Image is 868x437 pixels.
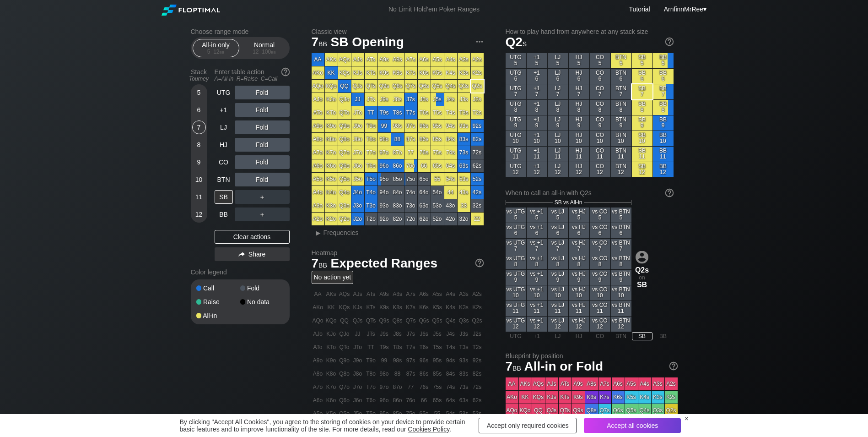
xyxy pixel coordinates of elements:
[653,69,674,84] div: BB 6
[351,146,364,159] div: J7o
[458,93,470,106] div: J3s
[338,146,351,159] div: Q7o
[458,146,470,159] div: 73s
[351,53,364,66] div: AJs
[653,115,674,131] div: BB 9
[215,208,233,221] div: BB
[669,361,679,371] img: help.32db89a4.svg
[325,146,338,159] div: K7o
[378,133,391,146] div: 98o
[471,173,484,186] div: 52s
[245,49,284,55] div: 12 – 100
[338,186,351,199] div: Q4o
[391,199,404,212] div: 83o
[325,106,338,119] div: KTo
[431,106,444,119] div: T5s
[391,93,404,106] div: J8s
[351,120,364,132] div: J9o
[338,213,351,225] div: Q2o
[471,146,484,159] div: 72s
[506,162,526,177] div: UTG 12
[548,53,568,68] div: LJ 5
[365,80,377,93] div: QTs
[548,84,568,99] div: LJ 7
[338,173,351,186] div: Q5o
[192,173,206,186] div: 10
[471,159,484,172] div: 62s
[404,199,417,212] div: 73o
[632,115,652,131] div: SB 9
[431,173,444,186] div: 55
[280,67,291,77] img: help.32db89a4.svg
[653,147,674,162] div: BB 11
[378,146,391,159] div: 97o
[458,120,470,132] div: 93s
[471,120,484,132] div: 92s
[506,35,527,49] span: Q2
[235,155,290,169] div: Fold
[192,120,206,134] div: 7
[351,213,364,225] div: J2o
[569,131,589,146] div: HJ 10
[569,208,589,223] div: vs HJ 5
[444,199,457,212] div: 43o
[351,93,364,106] div: JJ
[351,80,364,93] div: QJs
[192,86,206,99] div: 5
[653,162,674,177] div: BB 12
[312,133,324,146] div: A8o
[548,115,568,131] div: LJ 9
[391,133,404,146] div: 88
[235,120,290,134] div: Fold
[391,106,404,119] div: T8s
[527,84,547,99] div: +1 7
[431,199,444,212] div: 53o
[523,38,527,48] span: s
[351,66,364,79] div: KJs
[404,120,417,132] div: 97s
[418,53,431,66] div: A6s
[527,162,547,177] div: +1 12
[418,106,431,119] div: T6s
[404,80,417,93] div: Q7s
[418,133,431,146] div: 86s
[408,426,449,433] a: Cookies Policy
[312,213,324,225] div: A2o
[444,120,457,132] div: 94s
[325,213,338,225] div: K2o
[590,162,610,177] div: CO 12
[404,93,417,106] div: J7s
[474,258,485,268] img: help.32db89a4.svg
[215,138,233,152] div: HJ
[338,133,351,146] div: Q8o
[325,133,338,146] div: K8o
[192,138,206,152] div: 8
[192,103,206,117] div: 6
[162,5,220,16] img: Floptimal logo
[391,173,404,186] div: 85o
[569,100,589,115] div: HJ 8
[664,188,674,198] img: help.32db89a4.svg
[444,133,457,146] div: 84s
[391,213,404,225] div: 82o
[569,162,589,177] div: HJ 12
[506,84,526,99] div: UTG 7
[632,131,652,146] div: SB 10
[590,115,610,131] div: CO 9
[312,80,324,93] div: AQo
[569,147,589,162] div: HJ 11
[338,80,351,93] div: QQ
[506,208,526,223] div: vs UTG 5
[632,147,652,162] div: SB 11
[431,53,444,66] div: A5s
[548,208,568,223] div: vs LJ 5
[444,186,457,199] div: 44
[611,162,631,177] div: BTN 12
[235,208,290,221] div: ＋
[632,69,652,84] div: SB 6
[312,120,324,132] div: A9o
[444,159,457,172] div: 64s
[325,66,338,79] div: KK
[365,173,377,186] div: T5o
[191,28,290,35] h2: Choose range mode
